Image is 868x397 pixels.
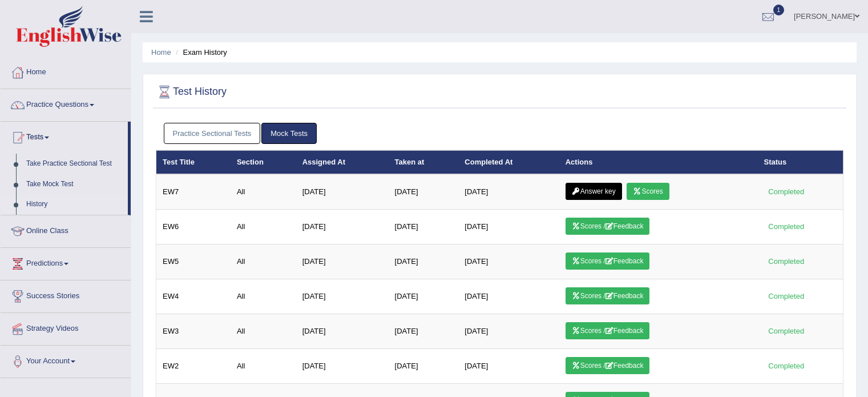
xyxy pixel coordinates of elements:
[764,220,809,232] div: Completed
[764,360,809,372] div: Completed
[389,279,459,314] td: [DATE]
[261,123,317,144] a: Mock Tests
[458,174,559,210] td: [DATE]
[231,210,296,244] td: All
[296,150,389,174] th: Assigned At
[764,255,809,267] div: Completed
[566,183,622,200] a: Answer key
[559,150,758,174] th: Actions
[389,244,459,279] td: [DATE]
[156,314,231,349] td: EW3
[566,357,650,374] a: Scores /Feedback
[296,174,389,210] td: [DATE]
[389,210,459,244] td: [DATE]
[296,314,389,349] td: [DATE]
[764,325,809,337] div: Completed
[764,186,809,198] div: Completed
[1,346,131,374] a: Your Account
[389,150,459,174] th: Taken at
[1,89,131,118] a: Practice Questions
[758,150,843,174] th: Status
[164,123,261,144] a: Practice Sectional Tests
[151,48,171,57] a: Home
[1,122,128,150] a: Tests
[173,47,227,58] li: Exam History
[231,314,296,349] td: All
[231,150,296,174] th: Section
[458,314,559,349] td: [DATE]
[156,210,231,244] td: EW6
[1,57,131,85] a: Home
[296,210,389,244] td: [DATE]
[156,83,227,101] h2: Test History
[296,244,389,279] td: [DATE]
[1,248,131,276] a: Predictions
[458,210,559,244] td: [DATE]
[458,279,559,314] td: [DATE]
[458,244,559,279] td: [DATE]
[389,314,459,349] td: [DATE]
[296,349,389,384] td: [DATE]
[231,279,296,314] td: All
[156,244,231,279] td: EW5
[389,174,459,210] td: [DATE]
[566,287,650,304] a: Scores /Feedback
[231,244,296,279] td: All
[566,322,650,339] a: Scores /Feedback
[566,252,650,270] a: Scores /Feedback
[231,174,296,210] td: All
[156,349,231,384] td: EW2
[1,215,131,244] a: Online Class
[627,183,669,200] a: Scores
[764,290,809,302] div: Completed
[156,174,231,210] td: EW7
[21,154,128,174] a: Take Practice Sectional Test
[458,349,559,384] td: [DATE]
[1,313,131,342] a: Strategy Videos
[389,349,459,384] td: [DATE]
[566,218,650,235] a: Scores /Feedback
[156,279,231,314] td: EW4
[296,279,389,314] td: [DATE]
[21,194,128,215] a: History
[231,349,296,384] td: All
[156,150,231,174] th: Test Title
[773,5,785,15] span: 1
[1,280,131,309] a: Success Stories
[458,150,559,174] th: Completed At
[21,174,128,195] a: Take Mock Test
